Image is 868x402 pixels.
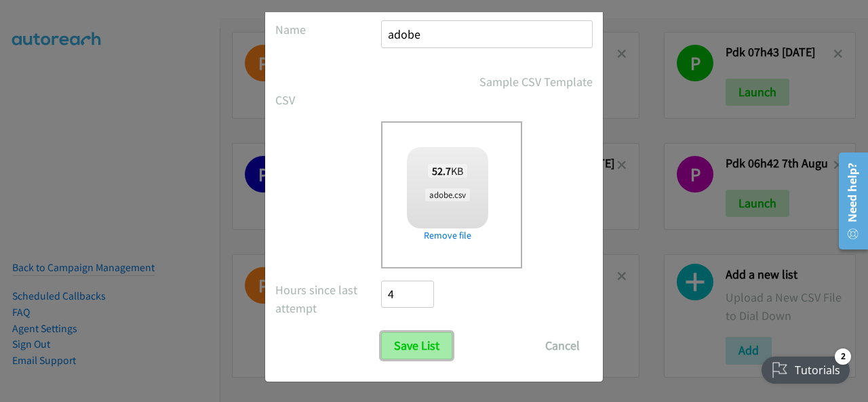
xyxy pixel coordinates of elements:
[275,91,381,109] label: CSV
[407,228,488,243] a: Remove file
[753,343,858,392] iframe: Checklist
[275,20,381,39] label: Name
[275,281,381,317] label: Hours since last attempt
[428,164,468,178] span: KB
[532,332,593,359] button: Cancel
[425,188,470,201] span: adobe.csv
[829,147,868,255] iframe: Resource Center
[479,73,593,91] a: Sample CSV Template
[381,332,452,359] input: Save List
[432,164,451,178] strong: 52.7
